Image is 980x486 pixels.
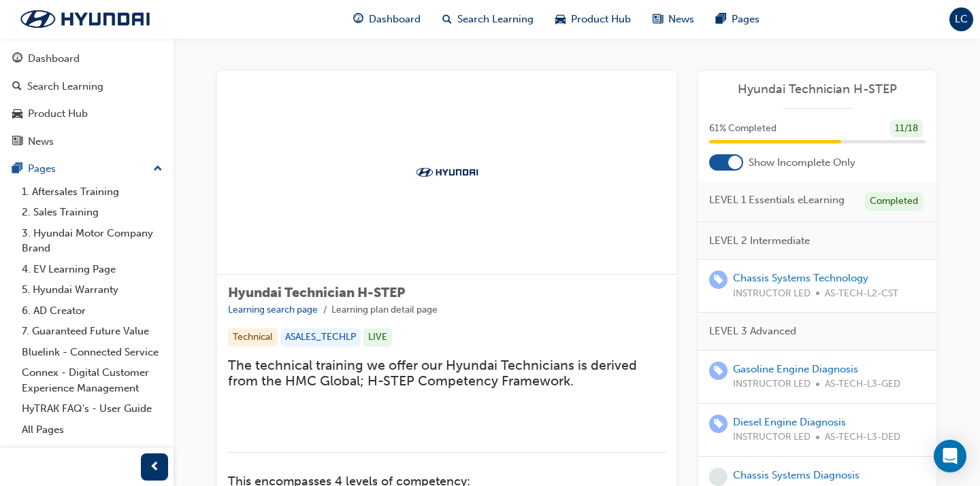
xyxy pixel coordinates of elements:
a: Chassis Systems Technology [733,272,868,284]
a: news-iconNews [642,5,705,33]
a: 5. Hyundai Warranty [16,279,168,300]
div: 11 / 18 [890,120,923,138]
div: Technical [228,328,278,347]
a: 4. EV Learning Page [16,259,168,280]
span: prev-icon [150,459,160,476]
span: LC [955,12,968,27]
span: 61 % Completed [709,121,777,137]
span: guage-icon [353,11,363,28]
img: Trak [7,5,163,33]
a: 6. AD Creator [16,300,168,322]
a: All Pages [16,419,168,440]
a: pages-iconPages [705,5,770,33]
a: Chassis Systems Diagnosis [733,469,860,481]
span: learningRecordVerb_ENROLL-icon [709,415,728,433]
span: LEVEL 3 Advanced [709,324,796,339]
span: The technical training we offer our Hyundai Technicians is derived from the HMC Global; H-STEP Co... [228,358,640,389]
a: Learning search page [228,304,318,315]
span: news-icon [12,136,22,148]
a: Hyundai Technician H-STEP [709,82,926,97]
span: learningRecordVerb_ENROLL-icon [709,271,728,289]
span: Show Incomplete Only [749,155,855,171]
a: Gasoline Engine Diagnosis [733,363,858,375]
span: learningRecordVerb_ENROLL-icon [709,362,728,380]
span: INSTRUCTOR LED [733,430,811,445]
span: Pages [732,12,759,27]
span: search-icon [12,81,22,93]
span: AS-TECH-L2-CST [825,286,898,302]
span: INSTRUCTOR LED [733,377,811,392]
span: guage-icon [12,53,22,65]
a: Bluelink - Connected Service [16,342,168,363]
span: LEVEL 1 Essentials eLearning [709,192,845,208]
a: News [5,129,168,154]
button: LC [949,7,973,31]
a: 7. Guaranteed Future Value [16,321,168,342]
span: news-icon [653,11,663,28]
a: Product Hub [5,101,168,126]
span: Dashboard [369,12,421,27]
a: car-iconProduct Hub [544,5,642,33]
span: search-icon [442,11,452,28]
a: 3. Hyundai Motor Company Brand [16,223,168,259]
a: 1. Aftersales Training [16,181,168,203]
span: AS-TECH-L3-DED [825,430,900,445]
span: AS-TECH-L3-GED [825,377,900,392]
a: Dashboard [5,46,168,71]
div: Product Hub [28,106,88,122]
li: Learning plan detail page [331,302,438,318]
div: Pages [28,161,56,177]
img: Trak [410,165,485,179]
span: up-icon [153,160,163,178]
a: Search Learning [5,74,168,99]
span: LEVEL 2 Intermediate [709,233,810,249]
div: LIVE [363,328,392,347]
button: Pages [5,156,168,181]
span: Search Learning [457,12,534,27]
span: learningRecordVerb_NONE-icon [709,468,728,486]
div: News [28,134,54,150]
a: 2. Sales Training [16,202,168,223]
span: INSTRUCTOR LED [733,286,811,302]
div: Open Intercom Messenger [934,440,966,472]
button: DashboardSearch LearningProduct HubNews [5,44,168,156]
span: News [668,12,694,27]
span: Product Hub [571,12,631,27]
div: Search Learning [27,79,103,94]
div: Completed [865,192,923,211]
a: HyTRAK FAQ's - User Guide [16,398,168,419]
a: Diesel Engine Diagnosis [733,416,846,428]
span: pages-icon [12,163,22,175]
span: car-icon [555,11,566,28]
span: car-icon [12,108,22,120]
div: ASALES_TECHLP [280,328,361,347]
a: search-iconSearch Learning [431,5,544,33]
div: Dashboard [28,51,80,67]
span: pages-icon [716,11,726,28]
a: guage-iconDashboard [342,5,431,33]
a: Connex - Digital Customer Experience Management [16,362,168,398]
span: Hyundai Technician H-STEP [228,285,405,300]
